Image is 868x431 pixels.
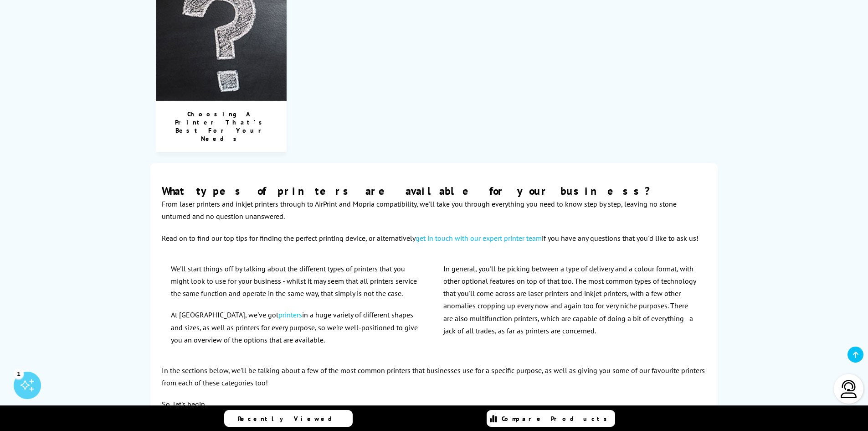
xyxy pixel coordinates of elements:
a: get in touch with our expert printer team [416,234,542,243]
a: Recently Viewed [224,410,353,427]
span: Recently Viewed [238,415,341,423]
p: From laser printers and inkjet printers through to AirPrint and Mopria compatibility, we'll take ... [162,198,707,223]
span: Compare Products [502,415,612,423]
p: We'll start things off by talking about the different types of printers that you might look to us... [171,263,425,300]
p: In the sections below, we'll be talking about a few of the most common printers that businesses u... [162,364,707,389]
div: Choosing A Printer That’s Best For Your Needs [156,101,287,152]
p: Read on to find our top tips for finding the perfect printing device, or alternatively if you hav... [162,232,707,244]
h2: What types of printers are available for your business? [162,184,707,198]
a: Compare Products [487,410,615,427]
div: 1 [14,369,24,379]
p: In general, you'll be picking between a type of delivery and a colour format, with other optional... [443,263,698,337]
p: At [GEOGRAPHIC_DATA], we've got in a huge variety of different shapes and sizes, as well as print... [171,309,425,346]
img: user-headset-light.svg [840,380,858,398]
a: printers [278,310,302,319]
p: So, let's begin... [162,398,707,410]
